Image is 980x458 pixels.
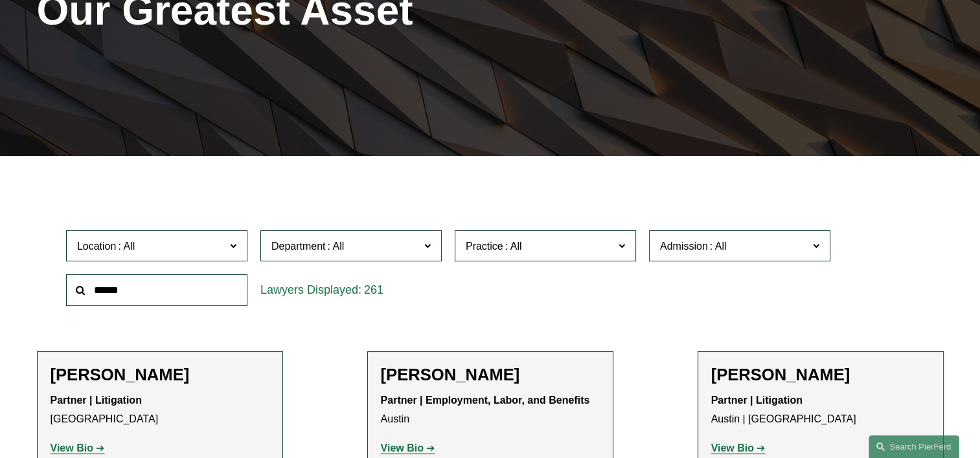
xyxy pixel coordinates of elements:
[51,395,142,406] strong: Partner | Litigation
[51,391,269,429] p: [GEOGRAPHIC_DATA]
[466,241,503,252] span: Practice
[381,365,600,385] h2: [PERSON_NAME]
[51,365,269,385] h2: [PERSON_NAME]
[711,365,930,385] h2: [PERSON_NAME]
[660,241,708,252] span: Admission
[271,241,326,252] span: Department
[51,442,105,453] a: View Bio
[77,241,117,252] span: Location
[381,395,590,406] strong: Partner | Employment, Labor, and Benefits
[381,442,435,453] a: View Bio
[381,442,424,453] strong: View Bio
[711,442,766,453] a: View Bio
[869,435,959,458] a: Search this site
[711,442,754,453] strong: View Bio
[381,391,600,429] p: Austin
[364,283,383,296] span: 261
[711,395,803,406] strong: Partner | Litigation
[51,442,93,453] strong: View Bio
[711,391,930,429] p: Austin | [GEOGRAPHIC_DATA]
